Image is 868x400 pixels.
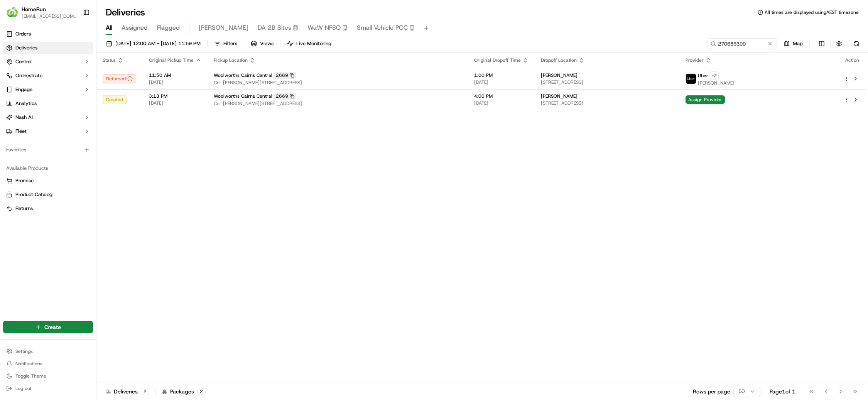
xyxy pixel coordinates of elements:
span: Flagged [157,23,180,32]
button: +2 [710,71,719,80]
span: [DATE] [474,100,529,106]
a: Orders [3,28,93,40]
span: Promise [15,177,34,184]
span: 3:13 PM [149,93,201,99]
span: [DATE] [149,79,201,85]
span: Assign Provider [686,95,725,104]
span: [PERSON_NAME] [199,23,248,32]
a: Returns [6,205,90,212]
span: DA 2B Sites [258,23,291,32]
button: HomeRun [22,5,46,13]
span: Orchestrate [15,72,42,79]
div: 2669 [274,72,296,79]
div: Favorites [3,144,93,156]
button: [DATE] 12:00 AM - [DATE] 11:59 PM [103,38,204,49]
span: [PERSON_NAME] [698,80,735,86]
span: Nash AI [15,114,33,121]
button: Nash AI [3,111,93,124]
div: Deliveries [106,388,149,395]
h1: Deliveries [106,6,145,19]
span: Views [260,40,274,47]
button: Notifications [3,358,93,369]
div: 2 [197,388,206,395]
span: Live Monitoring [296,40,331,47]
button: Filters [211,38,241,49]
span: 4:00 PM [474,93,529,99]
span: Woolworths Cairns Central [214,93,272,99]
span: Status [103,57,116,63]
button: Settings [3,346,93,357]
span: Woolworths Cairns Central [214,72,272,78]
span: Settings [15,348,33,354]
span: [DATE] [149,100,201,106]
div: 2 [141,388,149,395]
span: Analytics [15,100,37,107]
span: [DATE] [474,79,529,85]
span: Control [15,58,32,65]
span: Log out [15,385,31,392]
span: Notifications [15,361,42,367]
span: Provider [686,57,704,63]
span: [PERSON_NAME] [541,72,578,78]
span: Orders [15,31,31,37]
a: Analytics [3,97,93,110]
span: All times are displayed using AEST timezone [765,9,859,15]
span: Engage [15,86,32,93]
div: Action [844,57,860,63]
a: Deliveries [3,42,93,54]
span: 1:00 PM [474,72,529,78]
div: 2669 [274,93,296,100]
div: Page 1 of 1 [770,388,795,395]
span: Map [793,40,803,47]
span: Assigned [122,23,148,32]
span: [DATE] 12:00 AM - [DATE] 11:59 PM [115,40,201,47]
button: Toggle Theme [3,371,93,381]
span: All [106,23,112,32]
span: Fleet [15,128,27,135]
button: Control [3,56,93,68]
span: Deliveries [15,44,37,51]
span: 11:50 AM [149,72,201,78]
button: Promise [3,175,93,187]
span: Small Vehicle POC [357,23,408,32]
button: [EMAIL_ADDRESS][DOMAIN_NAME] [22,13,77,19]
span: Product Catalog [15,191,52,198]
a: Product Catalog [6,191,90,198]
input: Type to search [684,38,777,49]
button: Returns [3,202,93,215]
button: Engage [3,83,93,96]
button: HomeRunHomeRun[EMAIL_ADDRESS][DOMAIN_NAME] [3,3,80,22]
span: Cnr [PERSON_NAME][STREET_ADDRESS] [214,80,462,86]
span: Create [44,323,61,331]
span: Original Dropoff Time [474,57,521,63]
a: Promise [6,177,90,184]
button: Views [247,38,277,49]
button: Log out [3,383,93,394]
button: Map [780,38,806,49]
span: [STREET_ADDRESS] [541,79,673,85]
span: Cnr [PERSON_NAME][STREET_ADDRESS] [214,100,462,107]
span: Pickup Location [214,57,248,63]
p: Rows per page [693,388,730,395]
span: [PERSON_NAME] [541,93,578,99]
span: Filters [223,40,237,47]
button: Orchestrate [3,69,93,82]
div: Packages [162,388,206,395]
button: Product Catalog [3,188,93,201]
button: Returned [103,74,136,83]
img: HomeRun [6,6,19,19]
span: Returns [15,205,33,212]
div: Available Products [3,162,93,175]
img: uber-new-logo.jpeg [686,74,696,84]
span: [STREET_ADDRESS] [541,100,673,106]
span: Toggle Theme [15,373,46,379]
span: Original Pickup Time [149,57,194,63]
span: WaW NFSO [307,23,341,32]
span: Uber [698,73,708,79]
button: Create [3,321,93,333]
button: Live Monitoring [284,38,335,49]
button: Fleet [3,125,93,137]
